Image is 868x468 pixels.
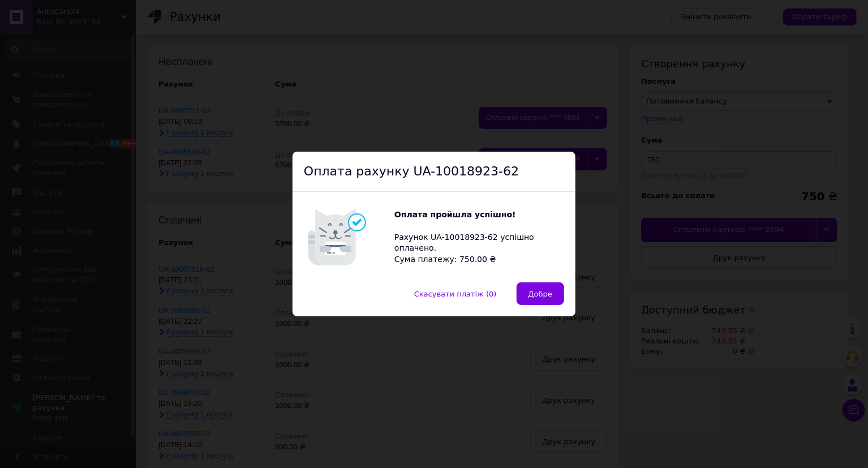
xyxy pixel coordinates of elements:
[517,282,564,305] button: Добре
[402,282,509,305] button: Скасувати платіж (0)
[394,209,564,265] div: Рахунок UA-10018923-62 успішно оплачено. Сума платежу: 750.00 ₴
[528,290,552,298] span: Добре
[394,210,516,219] b: Оплата пройшла успішно!
[304,203,394,271] img: Котик говорить Оплата пройшла успішно!
[293,152,575,192] div: Оплата рахунку UA-10018923-62
[414,290,497,298] span: Скасувати платіж (0)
